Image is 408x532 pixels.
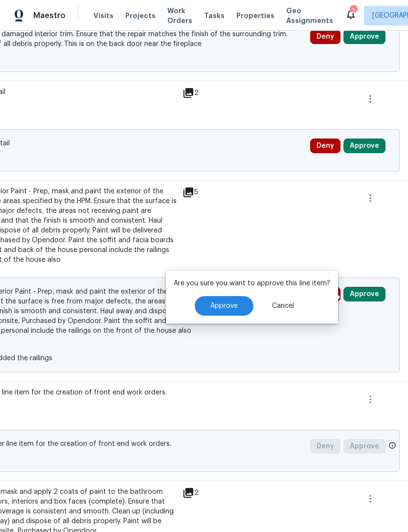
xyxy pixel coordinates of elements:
div: 2 [182,87,221,99]
span: Geo Assignments [286,6,333,25]
button: Approve [343,439,385,454]
button: Approve [195,296,253,316]
p: Are you sure you want to approve this line item? [174,278,330,288]
button: Cancel [256,296,310,316]
button: Deny [310,439,340,454]
button: Deny [310,139,340,153]
button: Approve [343,287,385,301]
span: Projects [125,11,156,21]
div: 5 [182,186,221,198]
div: 2 [350,6,357,16]
span: Maestro [33,11,66,21]
span: Cancel [272,302,294,310]
span: Visits [93,11,113,21]
span: Approve [210,302,238,310]
button: Deny [310,29,340,44]
span: Only a market manager or an area construction manager can approve [388,441,396,452]
button: Approve [343,139,385,153]
span: Work Orders [167,6,192,25]
span: Properties [236,11,274,21]
span: Tasks [204,12,225,19]
div: 2 [182,487,221,499]
button: Approve [343,29,385,44]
